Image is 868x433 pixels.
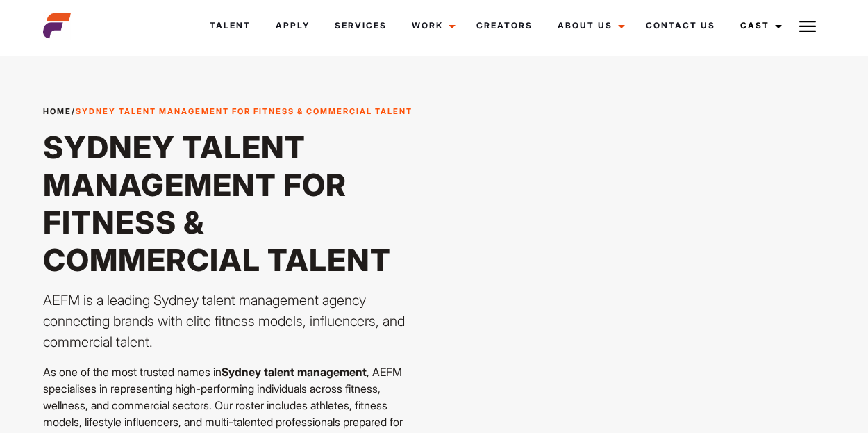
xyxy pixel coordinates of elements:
[43,129,426,279] h1: Sydney Talent Management for Fitness & Commercial Talent
[43,12,71,40] img: cropped-aefm-brand-fav-22-square.png
[464,7,545,44] a: Creators
[545,7,633,44] a: About Us
[633,7,728,44] a: Contact Us
[799,18,816,35] img: Burger icon
[76,106,412,116] strong: Sydney Talent Management for Fitness & Commercial Talent
[263,7,322,44] a: Apply
[322,7,399,44] a: Services
[222,365,367,379] strong: Sydney talent management
[399,7,464,44] a: Work
[43,106,72,116] a: Home
[197,7,263,44] a: Talent
[728,7,790,44] a: Cast
[43,290,426,352] p: AEFM is a leading Sydney talent management agency connecting brands with elite fitness models, in...
[43,106,412,117] span: /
